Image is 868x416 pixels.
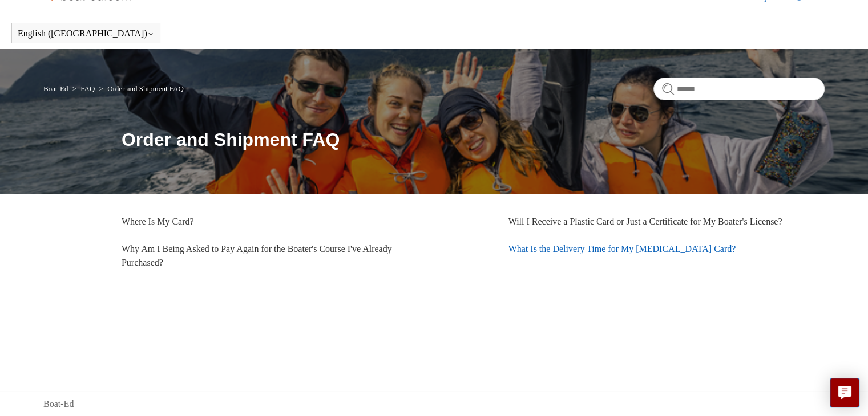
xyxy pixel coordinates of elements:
[122,244,392,267] a: Why Am I Being Asked to Pay Again for the Boater's Course I've Already Purchased?
[80,84,95,93] a: FAQ
[508,217,782,226] a: Will I Receive a Plastic Card or Just a Certificate for My Boater's License?
[43,84,68,93] a: Boat-Ed
[107,84,184,93] a: Order and Shipment FAQ
[43,397,74,411] a: Boat-Ed
[18,28,154,39] button: English ([GEOGRAPHIC_DATA])
[508,244,736,254] a: What Is the Delivery Time for My [MEDICAL_DATA] Card?
[70,84,97,93] li: FAQ
[97,84,184,93] li: Order and Shipment FAQ
[122,126,825,153] h1: Order and Shipment FAQ
[43,84,70,93] li: Boat-Ed
[122,217,194,226] a: Where Is My Card?
[830,378,859,407] button: Live chat
[653,78,825,100] input: Search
